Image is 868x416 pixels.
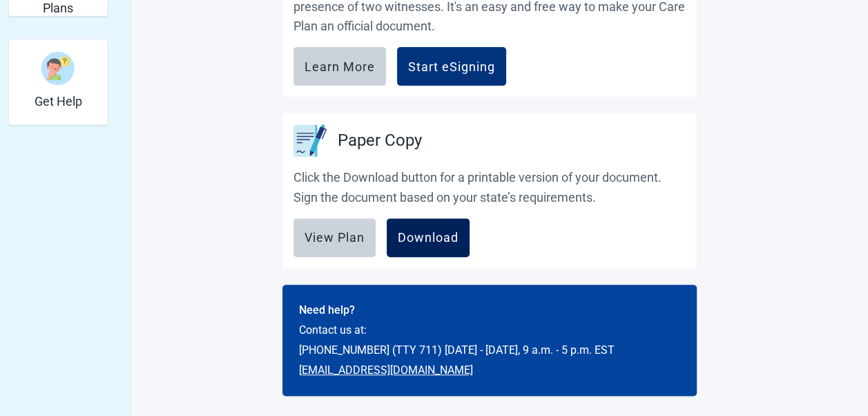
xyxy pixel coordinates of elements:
[293,124,327,157] img: Paper Copy
[299,321,680,339] p: Contact us at:
[299,301,680,319] p: Need help?
[397,47,506,86] button: Start eSigning
[398,231,459,245] div: Download
[299,363,473,377] a: [EMAIL_ADDRESS][DOMAIN_NAME]
[338,128,422,154] h3: Paper Copy
[35,94,82,109] h2: Get Help
[408,59,495,73] div: Start eSigning
[305,231,365,245] div: View Plan
[41,52,75,85] img: person-question-x68TBcxA.svg
[8,39,108,125] div: Get Help
[387,218,470,257] button: Download
[305,59,375,73] div: Learn More
[299,341,680,359] p: [PHONE_NUMBER] (TTY 711) [DATE] - [DATE], 9 a.m. - 5 p.m. EST
[293,218,376,257] button: View Plan
[293,47,386,86] button: Learn More
[293,168,686,207] p: Click the Download button for a printable version of your document. Sign the document based on yo...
